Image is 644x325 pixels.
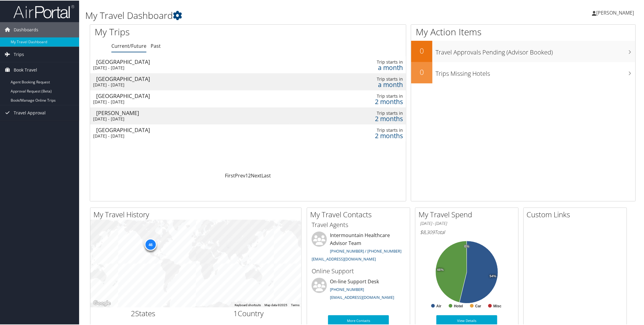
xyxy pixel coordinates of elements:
[436,44,635,56] h3: Travel Approvals Pending (Advisor Booked)
[330,248,401,253] a: [PHONE_NUMBER] / [PHONE_NUMBER]
[411,25,635,38] h1: My Action Items
[93,133,287,138] div: [DATE] - [DATE]
[411,40,635,61] a: 0Travel Approvals Pending (Advisor Booked)
[411,45,432,55] h2: 0
[93,116,287,121] div: [DATE] - [DATE]
[312,220,405,229] h3: Travel Agents
[96,93,290,98] div: [GEOGRAPHIC_DATA]
[248,172,251,178] a: 2
[527,209,627,219] h2: Custom Links
[418,209,518,219] h2: My Travel Spend
[327,115,403,121] div: 2 months
[235,302,261,307] button: Keyboard shortcuts
[85,9,455,21] h1: My Travel Dashboard
[420,220,514,226] h6: [DATE] - [DATE]
[592,3,640,21] a: [PERSON_NAME]
[96,58,290,64] div: [GEOGRAPHIC_DATA]
[327,59,403,64] div: Trip starts in
[436,303,442,308] text: Air
[490,274,496,278] tspan: 54%
[309,231,408,264] li: Intermountain Healthcare Advisor Team
[92,299,112,307] img: Google
[327,76,403,81] div: Trip starts in
[493,303,502,308] text: Misc
[131,308,135,318] span: 2
[264,303,287,306] span: Map data ©2025
[310,209,410,219] h2: My Travel Contacts
[330,294,394,299] a: [EMAIL_ADDRESS][DOMAIN_NAME]
[291,303,299,306] a: Terms (opens in new tab)
[14,62,37,77] span: Book Travel
[95,25,270,38] h1: My Trips
[464,244,469,248] tspan: 0%
[312,256,376,261] a: [EMAIL_ADDRESS][DOMAIN_NAME]
[93,209,301,219] h2: My Travel History
[93,65,287,70] div: [DATE] - [DATE]
[436,66,635,77] h3: Trips Missing Hotels
[327,132,403,138] div: 2 months
[233,308,238,318] span: 1
[454,303,463,308] text: Hotel
[312,266,405,275] h3: Online Support
[327,110,403,115] div: Trip starts in
[475,303,481,308] text: Car
[327,81,403,87] div: a month
[92,299,112,307] a: Open this area in Google Maps (opens a new window)
[93,82,287,87] div: [DATE] - [DATE]
[14,22,38,37] span: Dashboards
[309,277,408,302] li: On-line Support Desk
[93,99,287,104] div: [DATE] - [DATE]
[111,42,146,49] a: Current/Future
[151,42,161,49] a: Past
[327,93,403,98] div: Trip starts in
[96,110,290,115] div: [PERSON_NAME]
[14,105,46,120] span: Travel Approval
[14,46,24,61] span: Trips
[597,9,634,16] span: [PERSON_NAME]
[327,127,403,132] div: Trip starts in
[327,98,403,104] div: 2 months
[330,286,364,292] a: [PHONE_NUMBER]
[225,172,235,178] a: First
[144,238,156,250] div: 46
[262,172,271,178] a: Last
[437,267,444,271] tspan: 46%
[327,64,403,70] div: a month
[13,4,74,18] img: airportal-logo.png
[251,172,262,178] a: Next
[411,61,635,83] a: 0Trips Missing Hotels
[235,172,246,178] a: Prev
[96,127,290,132] div: [GEOGRAPHIC_DATA]
[246,172,248,178] a: 1
[201,308,297,318] h2: Country
[420,228,435,235] span: $8,309
[411,66,432,77] h2: 0
[95,308,191,318] h2: States
[420,228,514,235] h6: Total
[96,75,290,81] div: [GEOGRAPHIC_DATA]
